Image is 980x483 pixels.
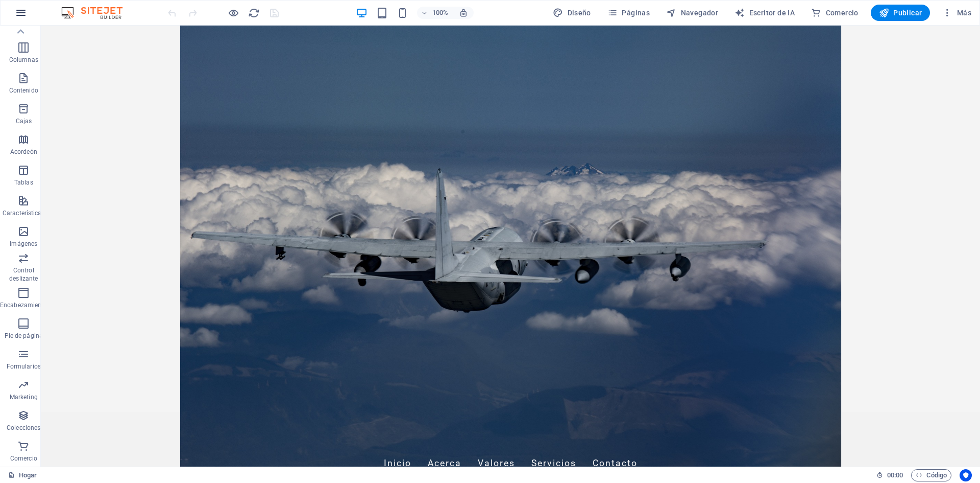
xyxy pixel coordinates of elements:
[662,5,722,21] button: Navegador
[887,471,903,479] font: 00:00
[5,332,43,339] font: Pie de página
[9,56,38,63] font: Columnas
[10,394,38,401] font: Marketing
[960,469,972,481] button: Centrados en el usuario
[568,9,591,17] font: Diseño
[8,469,37,481] a: Haga clic para cancelar la selección. Haga doble clic para abrir Páginas.
[10,240,37,247] font: Imágenes
[9,267,38,282] font: Control deslizante
[227,7,239,19] button: Haga clic aquí para salir del modo de vista previa y continuar editando
[681,9,719,17] font: Navegador
[749,9,795,17] font: Escritor de IA
[730,5,799,21] button: Escritor de IA
[549,5,595,21] div: Diseño (Ctrl+Alt+Y)
[9,87,38,94] font: Contenido
[10,455,37,462] font: Comercio
[603,5,654,21] button: Páginas
[3,210,45,217] font: Características
[807,5,863,21] button: Comercio
[926,471,947,479] font: Código
[248,7,260,19] i: Recargar página
[871,5,930,21] button: Publicar
[957,9,971,17] font: Más
[911,469,951,481] button: Código
[876,469,903,481] h6: Tiempo de sesión
[19,471,37,479] font: Hogar
[14,179,33,186] font: Tablas
[893,9,922,17] font: Publicar
[248,7,260,19] button: recargar
[7,424,40,431] font: Colecciones
[938,5,975,21] button: Más
[59,7,135,19] img: Logotipo del editor
[10,148,37,155] font: Acordeón
[432,9,448,16] font: 100%
[7,363,41,370] font: Formularios
[16,118,32,125] font: Cajas
[417,7,453,19] button: 100%
[549,5,595,21] button: Diseño
[826,9,859,17] font: Comercio
[459,8,468,17] i: Al cambiar el tamaño, se ajusta automáticamente el nivel de zoom para adaptarse al dispositivo el...
[622,9,650,17] font: Páginas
